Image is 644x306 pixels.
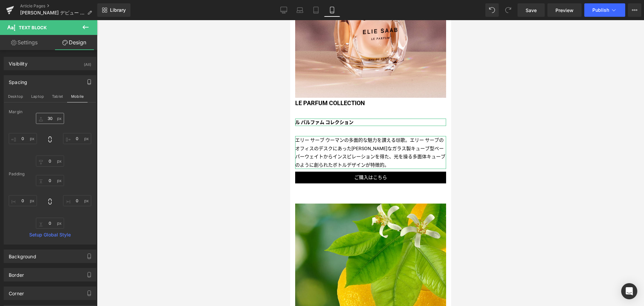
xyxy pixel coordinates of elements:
[4,91,27,102] button: Desktop
[555,7,574,14] span: Preview
[9,232,91,237] a: Setup Global Style
[63,195,91,206] input: 0
[9,172,91,176] div: Padding
[292,3,308,17] a: Laptop
[324,3,340,17] a: Mobile
[547,3,582,17] a: Preview
[5,79,75,86] b: LE PARFUM COLLECTION
[20,3,97,9] a: Article Pages
[97,3,130,17] a: New Library
[20,10,85,15] span: [PERSON_NAME] デビュー ニュース
[584,3,625,17] button: Publish
[9,110,91,114] div: Margin
[19,25,47,30] span: Text Block
[276,3,292,17] a: Desktop
[48,91,67,102] button: Tablet
[36,113,64,124] input: 0
[36,218,64,229] input: 0
[36,175,64,186] input: 0
[628,3,641,17] button: More
[9,57,28,67] div: Visibility
[592,7,609,13] span: Publish
[64,155,97,160] span: ご購入はこちら
[67,91,88,102] button: Mobile
[526,7,537,14] span: Save
[9,287,24,296] div: Corner
[110,7,126,13] span: Library
[308,3,324,17] a: Tablet
[9,268,24,278] div: Border
[5,116,156,149] p: エリー サーブ ウーマンの多面的な魅力を讃える頌歌。エリー サーブのオフィスのデスクにあった[PERSON_NAME]なガラス製キューブ型ペーパーウェイトからインスピレーションを得た、光を操る多...
[27,91,48,102] button: Laptop
[84,57,91,68] div: (All)
[5,151,156,163] a: ご購入はこちら
[621,283,637,299] div: Open Intercom Messenger
[36,156,64,167] input: 0
[5,99,63,105] b: ル パルファム コレクション
[9,76,27,85] div: Spacing
[485,3,499,17] button: Undo
[9,195,37,206] input: 0
[50,35,99,50] a: Design
[63,133,91,144] input: 0
[9,250,36,259] div: Background
[9,133,37,144] input: 0
[501,3,515,17] button: Redo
